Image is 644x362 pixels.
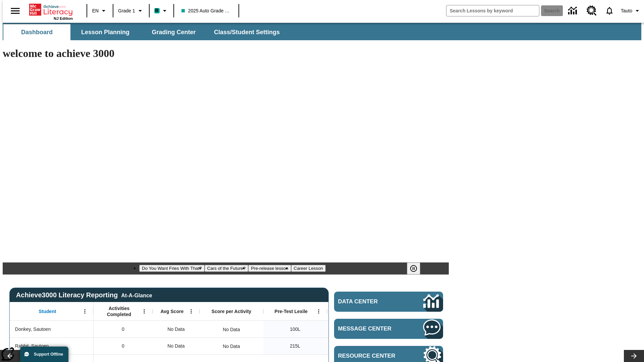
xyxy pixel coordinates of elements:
span: Grading Center [152,28,196,36]
button: Dashboard [3,24,70,40]
span: Lesson Planning [81,28,129,36]
button: Support Offline [20,347,68,362]
input: search field [446,5,539,16]
button: Open Menu [186,306,196,316]
span: Resource Center [338,353,403,359]
span: Student [39,308,56,314]
button: Class/Student Settings [209,24,285,40]
button: Pause [407,262,420,275]
span: Message Center [338,325,403,332]
div: No Data, Donkey, Sautoen [219,323,243,336]
span: NJ Edition [54,16,73,20]
span: No Data [164,322,188,336]
div: Home [29,2,73,20]
button: Language: EN, Select a language [89,5,111,17]
button: Grading Center [140,24,207,40]
button: Boost Class color is teal. Change class color [152,5,171,17]
button: Open Menu [314,306,324,316]
div: No Data, Rabbit, Sautoen [219,340,243,353]
span: Achieve3000 Literacy Reporting [16,291,152,299]
span: B [155,6,159,15]
div: Pause [407,262,427,275]
div: SubNavbar [3,23,641,40]
span: No Data [164,339,188,353]
span: Donkey, Sautoen [15,326,51,333]
span: Tauto [621,7,632,14]
span: Score per Activity [212,308,252,314]
span: 0 [122,326,124,333]
button: Lesson Planning [72,24,139,40]
button: Profile/Settings [618,5,644,17]
button: Slide 3 Pre-release lesson [248,265,291,272]
a: Home [29,3,73,16]
span: Rabbit, Sautoen [15,343,49,350]
button: Slide 1 Do You Want Fries With That? [139,265,205,272]
div: Beginning reader 100 Lexile, ER, Based on the Lexile Reading measure, student is an Emerging Read... [327,321,391,338]
span: Grade 1 [118,7,135,14]
a: Notifications [601,2,618,19]
span: 2025 Auto Grade 1 A [181,7,231,14]
span: Dashboard [21,28,53,36]
button: Open side menu [5,1,25,21]
span: Class/Student Settings [214,28,280,36]
span: Activities Completed [97,305,141,317]
span: Avg Score [160,308,183,314]
span: Data Center [338,298,401,305]
span: Pre-Test Lexile [275,308,308,314]
div: No Data, Rabbit, Sautoen [153,338,200,354]
a: Data Center [334,292,443,312]
div: Beginning reader 215 Lexile, ER, Based on the Lexile Reading measure, student is an Emerging Read... [327,338,391,354]
span: 0 [122,343,124,350]
div: SubNavbar [3,24,286,40]
span: 215 Lexile, Rabbit, Sautoen [290,343,300,350]
span: 100 Lexile, Donkey, Sautoen [290,326,300,333]
button: Slide 2 Cars of the Future? [205,265,249,272]
div: At-A-Glance [121,291,152,299]
span: Support Offline [34,352,63,357]
a: Data Center [564,2,583,20]
button: Open Menu [139,306,149,316]
div: 0, Donkey, Sautoen [94,321,153,338]
a: Message Center [334,319,443,339]
div: 0, Rabbit, Sautoen [94,338,153,354]
div: No Data, Donkey, Sautoen [153,321,200,338]
button: Slide 4 Career Lesson [291,265,326,272]
button: Grade: Grade 1, Select a grade [115,5,147,17]
a: Resource Center, Will open in new tab [583,2,601,20]
button: Lesson carousel, Next [624,350,644,362]
button: Open Menu [80,306,90,316]
h1: welcome to achieve 3000 [3,47,449,60]
span: EN [92,7,99,14]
